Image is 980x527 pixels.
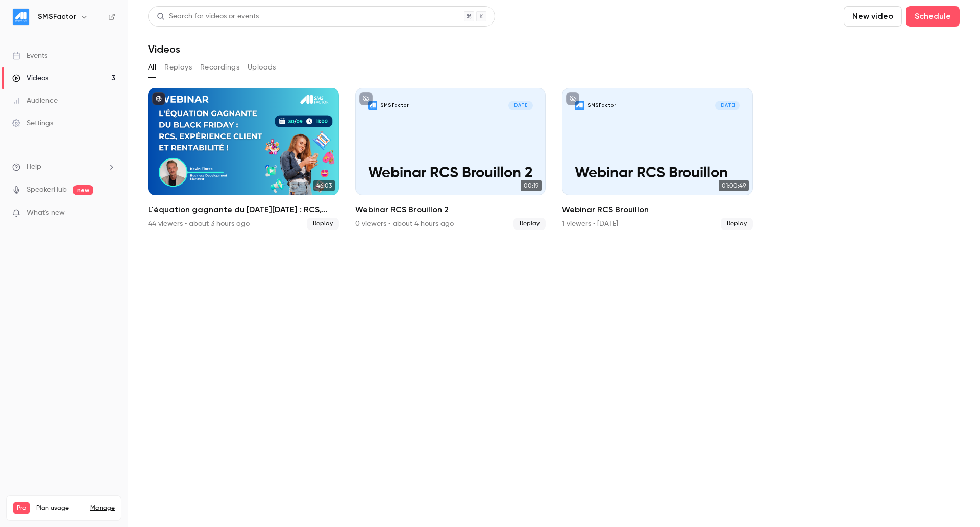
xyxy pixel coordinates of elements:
[355,88,546,230] a: Webinar RCS Brouillon 2SMSFactor[DATE]Webinar RCS Brouillon 200:19Webinar RCS Brouillon 20 viewer...
[575,165,740,182] p: Webinar RCS Brouillon
[521,180,542,191] span: 00:19
[73,185,93,195] span: new
[368,101,378,110] img: Webinar RCS Brouillon 2
[148,43,180,55] h1: Videos
[157,11,259,22] div: Search for videos or events
[27,208,65,218] span: What's new
[148,203,339,216] h2: L'équation gagnante du [DATE][DATE] : RCS, expérience client et rentabilité !
[575,101,584,110] img: Webinar RCS Brouillon
[355,219,454,229] div: 0 viewers • about 4 hours ago
[200,59,239,76] button: Recordings
[355,203,546,216] h2: Webinar RCS Brouillon 2
[148,6,960,521] section: Videos
[355,88,546,230] li: Webinar RCS Brouillon 2
[721,218,753,230] span: Replay
[12,96,58,106] div: Audience
[27,162,41,172] span: Help
[508,101,533,110] span: [DATE]
[906,6,960,27] button: Schedule
[313,180,335,191] span: 46:03
[148,219,250,229] div: 44 viewers • about 3 hours ago
[562,88,753,230] li: Webinar RCS Brouillon
[719,180,749,191] span: 01:00:49
[148,59,156,76] button: All
[148,88,960,230] ul: Videos
[307,218,339,230] span: Replay
[248,59,276,76] button: Uploads
[562,219,618,229] div: 1 viewers • [DATE]
[36,504,84,512] span: Plan usage
[12,51,47,61] div: Events
[715,101,740,110] span: [DATE]
[152,92,165,105] button: published
[12,162,115,172] li: help-dropdown-opener
[368,165,533,182] p: Webinar RCS Brouillon 2
[148,88,339,230] li: L'équation gagnante du Black Friday : RCS, expérience client et rentabilité !
[587,102,616,109] p: SMSFactor
[90,504,115,512] a: Manage
[513,218,546,230] span: Replay
[38,12,76,22] h6: SMSFactor
[380,102,409,109] p: SMSFactor
[27,185,67,195] a: SpeakerHub
[12,73,48,83] div: Videos
[566,92,579,105] button: unpublished
[13,9,29,25] img: SMSFactor
[562,203,753,216] h2: Webinar RCS Brouillon
[164,59,192,76] button: Replays
[103,209,115,218] iframe: Noticeable Trigger
[148,88,339,230] a: 46:03L'équation gagnante du [DATE][DATE] : RCS, expérience client et rentabilité !44 viewers • ab...
[13,502,30,514] span: Pro
[562,88,753,230] a: Webinar RCS BrouillonSMSFactor[DATE]Webinar RCS Brouillon01:00:49Webinar RCS Brouillon1 viewers •...
[359,92,373,105] button: unpublished
[12,118,53,128] div: Settings
[844,6,902,27] button: New video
